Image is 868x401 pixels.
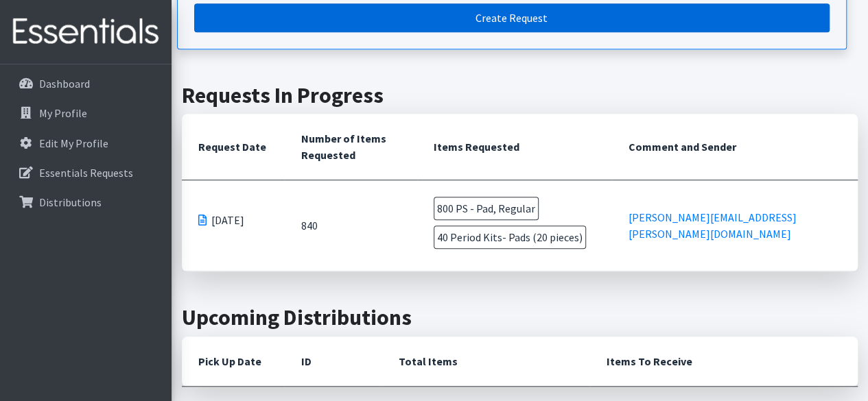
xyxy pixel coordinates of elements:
[182,114,285,180] th: Request Date
[39,136,108,150] p: Edit My Profile
[612,114,858,180] th: Comment and Sender
[39,195,102,209] p: Distributions
[285,180,417,271] td: 840
[5,189,166,216] a: Distributions
[39,106,87,120] p: My Profile
[39,77,90,90] p: Dashboard
[417,114,612,180] th: Items Requested
[5,159,166,186] a: Essentials Requests
[5,99,166,127] a: My Profile
[182,337,285,387] th: Pick Up Date
[211,212,244,228] span: [DATE]
[629,210,797,241] a: [PERSON_NAME][EMAIL_ADDRESS][PERSON_NAME][DOMAIN_NAME]
[5,9,166,55] img: HumanEssentials
[182,304,858,330] h2: Upcoming Distributions
[382,337,589,387] th: Total Items
[39,166,133,180] p: Essentials Requests
[434,197,539,220] span: 800 PS - Pad, Regular
[194,3,830,32] a: Create a request by quantity
[590,337,858,387] th: Items To Receive
[285,337,382,387] th: ID
[5,130,166,157] a: Edit My Profile
[182,82,858,108] h2: Requests In Progress
[434,226,586,249] span: 40 Period Kits- Pads (20 pieces)
[285,114,417,180] th: Number of Items Requested
[5,70,166,97] a: Dashboard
